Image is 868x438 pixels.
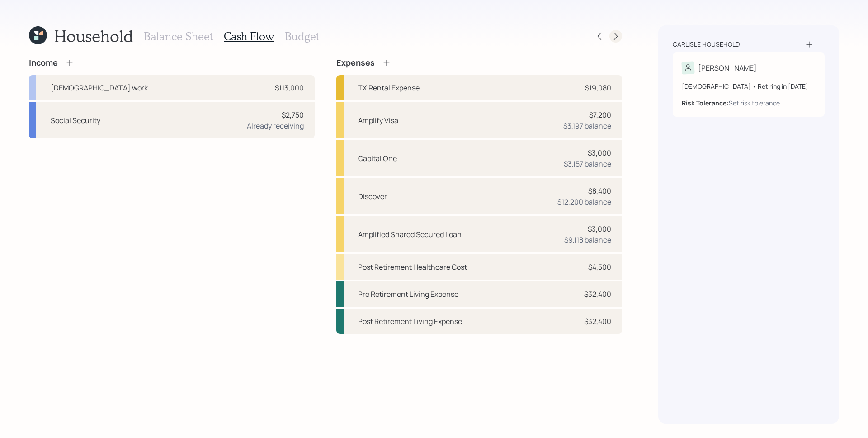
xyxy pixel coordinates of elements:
div: Post Retirement Healthcare Cost [358,262,467,272]
div: Discover [358,191,387,202]
div: $3,197 balance [563,120,611,131]
div: Amplify Visa [358,115,398,126]
div: $3,000 [588,224,611,234]
div: [DEMOGRAPHIC_DATA] • Retiring in [DATE] [682,81,816,91]
div: Capital One [358,153,397,164]
div: $7,200 [589,109,611,120]
div: $113,000 [275,82,304,93]
div: [PERSON_NAME] [698,62,757,73]
h3: Balance Sheet [144,30,213,43]
div: $19,080 [585,82,611,93]
div: $3,000 [588,148,611,158]
div: Post Retirement Living Expense [358,316,462,327]
div: $32,400 [584,289,611,300]
div: $2,750 [282,109,304,120]
div: [DEMOGRAPHIC_DATA] work [51,82,148,93]
h4: Expenses [336,58,375,68]
h3: Budget [285,30,319,43]
h3: Cash Flow [224,30,274,43]
div: $4,500 [588,262,611,272]
b: Risk Tolerance: [682,99,729,107]
div: TX Rental Expense [358,82,420,93]
div: Pre Retirement Living Expense [358,289,458,300]
div: $12,200 balance [557,196,611,207]
div: Set risk tolerance [729,98,780,108]
div: $3,157 balance [564,158,611,169]
div: Amplified Shared Secured Loan [358,229,462,240]
div: Already receiving [247,120,304,131]
div: $9,118 balance [564,234,611,245]
div: $8,400 [588,186,611,196]
h4: Income [29,58,58,68]
div: Social Security [51,115,100,126]
div: $32,400 [584,316,611,327]
h1: Household [54,26,133,46]
div: Carlisle household [673,40,740,49]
